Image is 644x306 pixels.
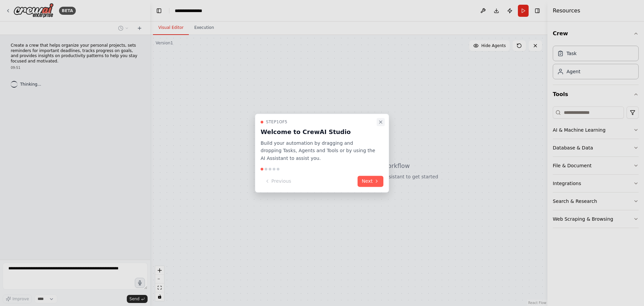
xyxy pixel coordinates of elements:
[377,118,385,126] button: Close walkthrough
[261,139,375,162] p: Build your automation by dragging and dropping Tasks, Agents and Tools or by using the AI Assista...
[154,6,164,15] button: Hide left sidebar
[261,127,375,137] h3: Welcome to CrewAI Studio
[266,119,287,125] span: Step 1 of 5
[358,176,383,187] button: Next
[261,176,295,187] button: Previous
